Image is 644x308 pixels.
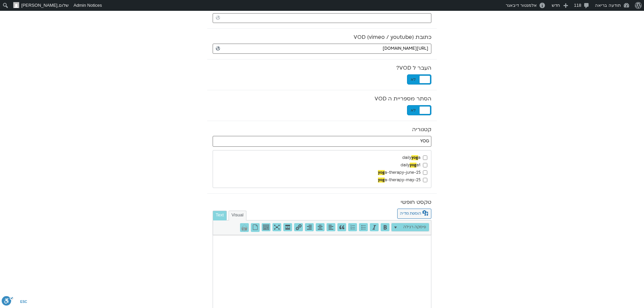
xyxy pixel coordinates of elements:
[397,209,431,219] button: הוספת מדיה
[419,75,431,84] span: כן
[407,105,419,115] span: לא
[378,177,385,183] span: yog
[402,155,421,160] span: daily a
[213,211,227,220] button: Text
[213,65,431,71] label: העבר ל VOD?
[369,223,379,232] div: נטוי (Ctrl+I)
[423,163,427,167] input: dailyyoga1
[261,223,271,232] div: סרגל כלים מורחב (Shift+Alt+Z)
[213,96,431,102] label: הסתר מספריית ה VOD
[423,178,427,182] input: yoga-therapy-may-25
[423,156,427,160] input: dailyyoga
[401,163,421,168] span: daily a1
[283,223,292,232] div: הוספת תגית קרא עוד (Shift+Alt+T)
[407,75,419,84] span: לא
[213,199,431,205] label: טקסט חופשי
[410,163,416,168] span: yog
[213,136,431,147] input: Filter categories...
[305,223,314,232] div: יישור לימין (Shift+Alt+R)
[251,223,260,232] div: 3D FlipBook
[348,223,357,232] div: רשימה מספרית (Shift+Alt+O)
[411,155,418,160] span: yog
[378,177,421,183] span: a-therapy-may-25
[21,3,57,8] span: [PERSON_NAME]
[380,223,390,232] div: מודגש (Ctrl+B)
[378,170,421,175] span: a-therapy-june-25
[213,126,431,133] label: קטגוריה
[378,170,385,175] span: yog
[272,223,282,232] div: מסך מלא
[326,223,336,232] div: יישור לשמאל (Shift+Alt+L)
[398,224,427,231] span: פיסקה רגילה
[337,223,347,232] div: ציטוט (Shift+Alt+Q)
[229,211,246,220] button: Visual
[423,170,427,175] input: yoga-therapy-june-25
[294,223,303,232] div: הוספת/עריכת קישור (Ctrl+K)
[213,34,431,40] label: כתובת VOD (vimeo / youtube)
[419,105,431,115] span: כן
[359,223,368,232] div: רשימת תבליטים (Shift+Alt+U)
[240,223,249,232] div: Metronet Tag Manager
[315,223,325,232] div: יישור למרכז (Shift+Alt+C)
